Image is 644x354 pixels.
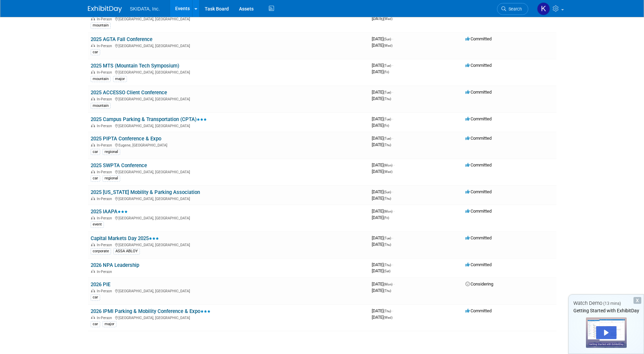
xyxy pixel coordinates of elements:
span: In-Person [97,289,114,293]
div: mountain [91,103,111,109]
span: [DATE] [372,43,392,48]
span: [DATE] [372,308,393,313]
div: [GEOGRAPHIC_DATA], [GEOGRAPHIC_DATA] [91,123,366,128]
div: [GEOGRAPHIC_DATA], [GEOGRAPHIC_DATA] [91,215,366,220]
div: major [113,76,127,82]
span: Committed [465,189,492,194]
span: In-Person [97,197,114,201]
div: car [91,294,100,300]
span: (Tue) [384,117,391,121]
a: 2025 Campus Parking & Transportation (CPTA) [91,116,207,122]
span: Committed [465,235,492,240]
span: [DATE] [372,96,391,101]
div: major [103,321,116,327]
img: In-Person Event [91,44,95,47]
div: [GEOGRAPHIC_DATA], [GEOGRAPHIC_DATA] [91,169,366,174]
span: - [393,209,394,214]
img: In-Person Event [91,97,95,100]
span: (Thu) [384,289,391,293]
a: 2026 IPMI Parking & Mobility Conference & Expo [91,308,210,314]
span: (Thu) [384,97,391,101]
span: (Wed) [384,44,392,47]
span: - [392,90,393,95]
span: Committed [465,162,492,168]
span: In-Person [97,124,114,128]
span: [DATE] [372,169,392,174]
span: - [392,262,393,267]
span: [DATE] [372,262,393,267]
span: Search [506,6,522,12]
span: In-Person [97,17,114,21]
span: [DATE] [372,116,393,121]
div: [GEOGRAPHIC_DATA], [GEOGRAPHIC_DATA] [91,43,366,48]
div: [GEOGRAPHIC_DATA], [GEOGRAPHIC_DATA] [91,196,366,201]
img: ExhibitDay [88,6,122,13]
a: 2026 PIE [91,281,110,288]
span: - [392,116,393,121]
span: - [392,308,393,313]
div: Dismiss [633,297,641,304]
span: In-Person [97,243,114,247]
span: In-Person [97,316,114,320]
div: ASSA ABLOY [113,248,140,254]
span: (Fri) [384,216,389,220]
span: (Tue) [384,64,391,67]
span: [DATE] [372,136,393,141]
span: [DATE] [372,215,389,220]
span: (Thu) [384,263,391,267]
span: [DATE] [372,235,393,240]
div: [GEOGRAPHIC_DATA], [GEOGRAPHIC_DATA] [91,69,366,75]
span: Committed [465,262,492,267]
span: (Tue) [384,91,391,94]
span: - [392,36,393,41]
div: car [91,149,100,155]
span: Considering [465,281,493,287]
div: car [91,175,100,181]
div: [GEOGRAPHIC_DATA], [GEOGRAPHIC_DATA] [91,242,366,247]
span: [DATE] [372,268,390,273]
span: (13 mins) [603,301,621,306]
a: Capital Markets Day 2025 [91,235,159,241]
span: (Wed) [384,316,392,319]
span: (Mon) [384,163,392,167]
span: (Mon) [384,282,392,286]
span: [DATE] [372,36,393,41]
div: Eugene, [GEOGRAPHIC_DATA] [91,142,366,147]
img: In-Person Event [91,216,95,219]
span: [DATE] [372,189,393,194]
span: [DATE] [372,123,389,128]
div: regional [103,175,120,181]
span: [DATE] [372,142,391,147]
img: Kim Masoner [537,2,550,15]
span: - [392,63,393,68]
img: In-Person Event [91,243,95,246]
a: 2025 AGTA Fall Conference [91,36,152,42]
div: [GEOGRAPHIC_DATA], [GEOGRAPHIC_DATA] [91,288,366,293]
span: In-Person [97,143,114,147]
a: 2025 MTS (Mountain Tech Symposium) [91,63,179,69]
span: In-Person [97,170,114,174]
span: (Thu) [384,243,391,247]
div: mountain [91,22,111,28]
div: [GEOGRAPHIC_DATA], [GEOGRAPHIC_DATA] [91,16,366,21]
span: In-Person [97,270,114,274]
span: Committed [465,36,492,41]
span: (Mon) [384,210,392,213]
span: [DATE] [372,90,393,95]
img: In-Person Event [91,124,95,127]
div: regional [103,149,120,155]
img: In-Person Event [91,270,95,273]
span: [DATE] [372,242,391,247]
div: car [91,321,100,327]
span: (Thu) [384,143,391,147]
div: Watch Demo [569,300,644,307]
div: mountain [91,76,111,82]
span: (Tue) [384,137,391,140]
a: 2025 IAAPA [91,209,128,215]
span: (Sun) [384,190,391,194]
span: - [393,162,394,168]
span: Committed [465,136,492,141]
span: [DATE] [372,63,393,68]
span: SKIDATA, Inc. [130,6,160,12]
span: [DATE] [372,281,394,287]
